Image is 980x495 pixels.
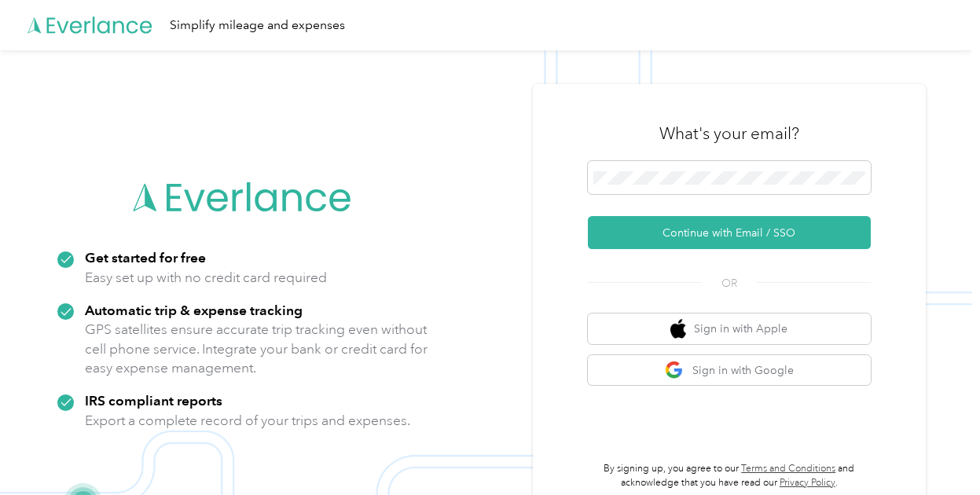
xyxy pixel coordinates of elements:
[670,319,686,339] img: apple logo
[85,268,327,288] p: Easy set up with no credit card required
[665,361,685,380] img: google logo
[85,302,303,318] strong: Automatic trip & expense tracking
[85,320,428,378] p: GPS satellites ensure accurate trip tracking even without cell phone service. Integrate your bank...
[85,249,206,266] strong: Get started for free
[588,313,871,344] button: apple logoSign in with Apple
[702,275,757,291] span: OR
[170,16,345,35] div: Simplify mileage and expenses
[85,392,222,409] strong: IRS compliant reports
[588,355,871,386] button: google logoSign in with Google
[780,477,835,489] a: Privacy Policy
[85,411,410,431] p: Export a complete record of your trips and expenses.
[659,123,799,145] h3: What's your email?
[892,407,980,495] iframe: Everlance-gr Chat Button Frame
[588,216,871,249] button: Continue with Email / SSO
[741,463,835,475] a: Terms and Conditions
[588,462,871,489] p: By signing up, you agree to our and acknowledge that you have read our .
